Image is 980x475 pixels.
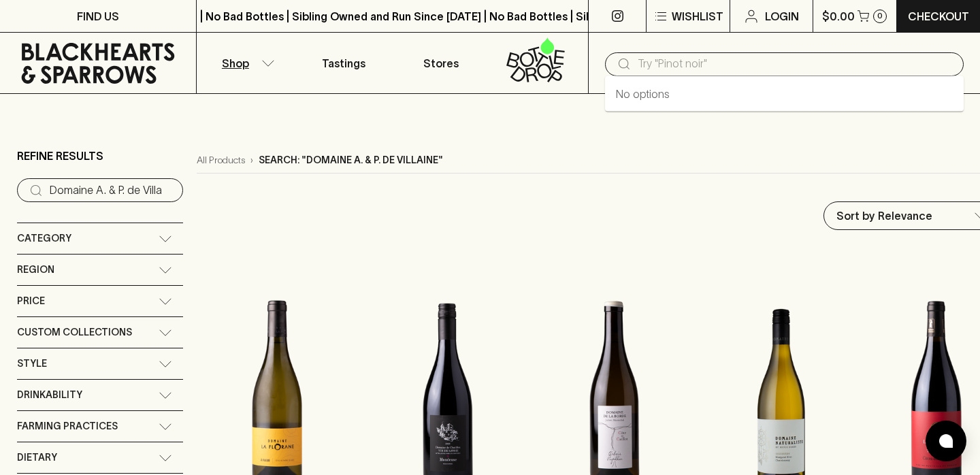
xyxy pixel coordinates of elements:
div: Dietary [17,442,183,473]
p: Tastings [322,55,365,71]
img: bubble-icon [939,434,953,448]
span: Style [17,355,47,372]
div: Drinkability [17,380,183,410]
p: Sort by Relevance [836,208,932,224]
p: Wishlist [672,8,723,24]
input: Try "Pinot noir" [638,53,953,75]
div: Custom Collections [17,317,183,348]
p: 0 [877,12,883,20]
div: Farming Practices [17,411,183,442]
p: Search: "Domaine A. & P. de Villaine" [259,153,443,167]
a: Stores [393,33,491,93]
a: Tastings [295,33,393,93]
p: FIND US [77,8,119,24]
p: › [250,153,253,167]
input: Try “Pinot noir” [50,180,172,201]
span: Region [17,261,54,278]
div: Region [17,255,183,285]
span: Drinkability [17,387,82,404]
p: Login [765,8,799,24]
p: $0.00 [822,8,855,24]
span: Dietary [17,449,57,466]
span: Custom Collections [17,324,132,341]
div: No options [605,76,964,112]
span: Category [17,230,71,247]
div: Price [17,286,183,316]
span: Price [17,293,45,310]
span: Farming Practices [17,418,118,435]
p: Shop [222,55,249,71]
a: All Products [197,153,245,167]
p: Checkout [908,8,969,24]
div: Category [17,223,183,254]
p: Refine Results [17,148,103,164]
button: Shop [197,33,295,93]
p: Stores [423,55,459,71]
div: Style [17,348,183,379]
